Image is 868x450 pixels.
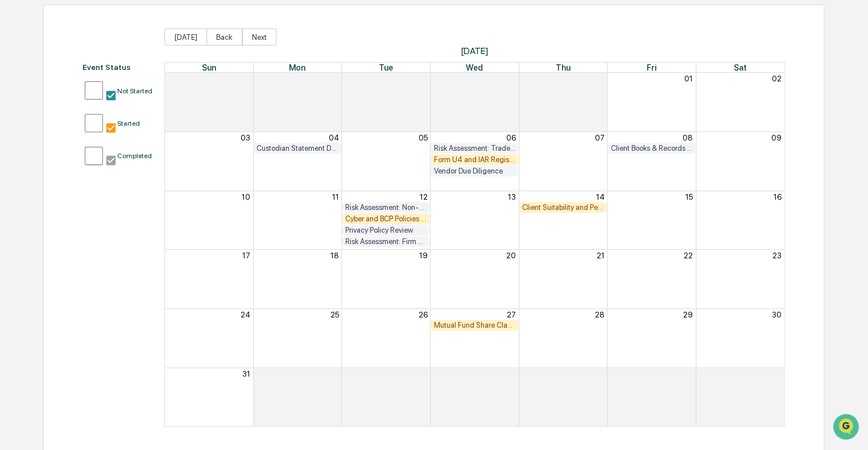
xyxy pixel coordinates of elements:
[345,226,427,234] div: Privacy Policy Review
[242,369,250,378] button: 31
[241,310,250,319] button: 24
[193,90,207,104] button: Start new chat
[594,369,604,378] button: 04
[11,87,32,108] img: 1746055101610-c473b297-6a78-478c-a979-82029cc54cd1
[647,63,656,72] span: Fri
[508,192,516,201] button: 13
[507,310,516,319] button: 27
[329,74,339,83] button: 28
[117,119,140,127] div: Started
[506,251,516,260] button: 20
[23,165,72,176] span: Data Lookup
[734,63,747,72] span: Sat
[774,192,782,201] button: 16
[772,310,782,319] button: 30
[332,192,339,201] button: 11
[11,166,20,175] div: 🔎
[164,28,207,46] button: [DATE]
[164,46,785,56] span: [DATE]
[772,369,782,378] button: 06
[82,63,152,72] div: Event Status
[164,62,785,427] div: Month View
[257,144,338,152] div: Custodian Statement Delivery Review
[506,133,516,142] button: 06
[345,237,427,246] div: Risk Assessment: Firm Compliance/Fiduciary Duty
[379,63,393,72] span: Tue
[466,63,483,72] span: Wed
[418,74,427,83] button: 29
[242,28,276,46] button: Next
[206,28,242,46] button: Back
[23,143,73,155] span: Preclearance
[556,63,571,72] span: Thu
[772,251,782,260] button: 23
[11,145,20,154] div: 🖐️
[329,133,339,142] button: 04
[433,321,515,329] div: Mutual Fund Share Class & Fee Review
[684,369,693,378] button: 05
[80,192,138,201] a: Powered byPylon
[418,310,427,319] button: 26
[7,139,78,159] a: 🖐️Preclearance
[345,203,427,212] div: Risk Assessment: Non-Public Information
[683,310,693,319] button: 29
[596,251,604,260] button: 21
[685,192,693,201] button: 15
[330,251,339,260] button: 18
[433,155,515,164] div: Form U4 and IAR Registration Review
[594,133,604,142] button: 07
[522,203,604,212] div: Client Suitability and Performance Review
[419,192,427,201] button: 12
[330,310,339,319] button: 25
[683,133,693,142] button: 08
[684,251,693,260] button: 22
[7,160,76,181] a: 🔎Data Lookup
[418,369,427,378] button: 02
[113,193,138,201] span: Pylon
[771,133,782,142] button: 09
[596,192,604,201] button: 14
[330,369,339,378] button: 01
[242,251,250,260] button: 17
[241,133,250,142] button: 03
[594,310,604,319] button: 28
[684,74,693,83] button: 01
[117,152,152,160] div: Completed
[82,145,92,154] div: 🗄️
[78,139,146,159] a: 🗄️Attestations
[39,98,144,108] div: We're available if you need us!
[241,74,250,83] button: 27
[433,167,515,175] div: Vendor Due Diligence
[506,369,516,378] button: 03
[242,192,250,201] button: 10
[418,133,427,142] button: 05
[419,251,427,260] button: 19
[94,143,141,155] span: Attestations
[772,74,782,83] button: 02
[202,63,216,72] span: Sun
[289,63,305,72] span: Mon
[610,144,692,152] div: Client Books & Records Review
[832,412,862,443] iframe: Open customer support
[345,214,427,223] div: Cyber and BCP Policies and Procedures Review
[117,87,152,95] div: Not Started
[433,144,515,152] div: Risk Assessment: Trade/Best Execution
[506,74,516,83] button: 30
[11,24,207,42] p: How can we help?
[596,74,604,83] button: 31
[39,87,187,98] div: Start new chat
